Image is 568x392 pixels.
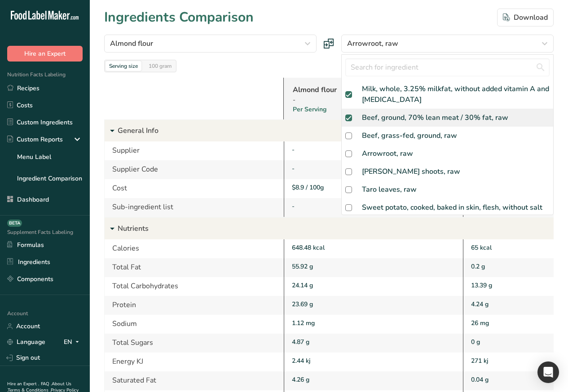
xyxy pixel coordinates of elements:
div: $8.9 / 100g [292,183,457,192]
div: Almond flour [293,84,431,95]
span: Almond flour [110,38,153,49]
a: Hire an Expert . [7,381,39,387]
div: Taro leaves, raw [362,184,417,195]
div: Sodium [105,315,284,334]
div: BETA [7,220,22,227]
input: Search for ingredient [345,58,550,76]
div: 23.69 g [284,296,463,315]
div: 2.44 kj [284,352,463,371]
div: 1.12 mg [284,315,463,334]
div: - [293,95,431,105]
div: Protein [105,296,284,315]
div: 24.14 g [284,277,463,296]
div: Supplier Code [105,160,284,179]
div: - [292,164,457,173]
div: 100 gram [145,61,175,71]
div: EN [64,337,83,348]
div: Beef, grass-fed, ground, raw [362,130,457,141]
a: Language [7,334,45,350]
div: Milk, whole, 3.25% milkfat, without added vitamin A and [MEDICAL_DATA] [362,84,550,105]
div: 55.92 g [284,258,463,277]
a: FAQ . [41,381,52,387]
div: Cost [105,179,284,198]
h1: Ingredients Comparison [104,7,254,27]
div: 4.87 g [284,334,463,352]
div: Sweet potato, cooked, baked in skin, flesh, without salt [362,202,542,213]
div: [PERSON_NAME] shoots, raw [362,166,460,177]
div: Arrowroot, raw [362,148,413,159]
button: Download [497,9,554,26]
div: 648.48 kcal [284,239,463,258]
div: Saturated Fat [105,371,284,390]
span: - [292,202,295,211]
div: Total Carbohydrates [105,277,284,296]
div: Total Sugars [105,334,284,352]
div: Total Fat [105,258,284,277]
div: Calories [105,239,284,258]
span: Arrowroot, raw [347,38,398,49]
div: Supplier [105,141,284,160]
button: Arrowroot, raw [341,35,554,53]
div: Open Intercom Messenger [537,361,559,383]
div: 4.26 g [284,371,463,390]
div: Sub-ingredient list [105,198,284,217]
div: Energy KJ [105,352,284,371]
div: - [292,145,457,154]
div: Per Serving [293,105,431,114]
button: Hire an Expert [7,46,83,62]
div: Custom Reports [7,135,63,144]
div: Download [503,12,548,23]
div: Beef, ground, 70% lean meat / 30% fat, raw [362,112,508,123]
div: Serving size [106,61,141,71]
button: Almond flour [104,35,317,53]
